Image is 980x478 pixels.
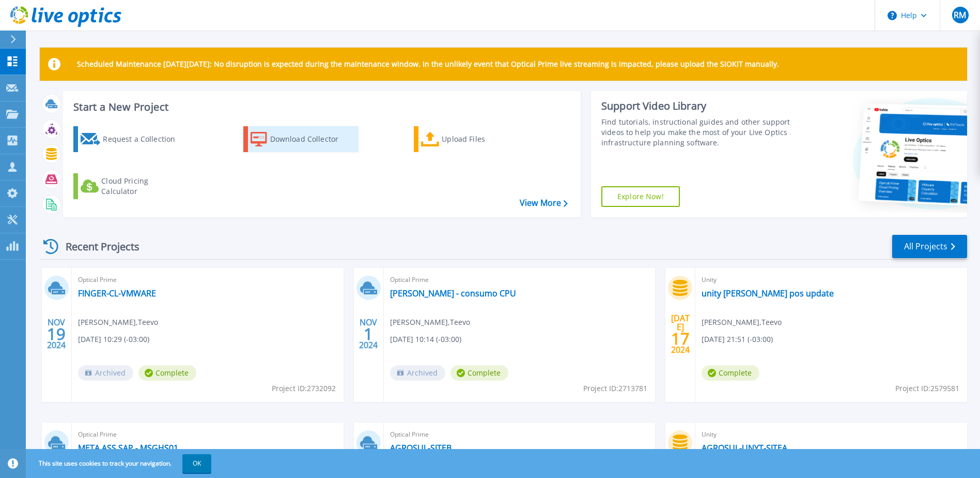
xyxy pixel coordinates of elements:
[702,429,961,440] span: Unity
[77,60,779,68] p: Scheduled Maintenance [DATE][DATE]: No disruption is expected during the maintenance window. In t...
[520,198,568,208] a: View More
[390,274,649,286] span: Optical Prime
[390,317,470,328] span: [PERSON_NAME] , Teevo
[895,383,959,394] span: Project ID: 2579581
[601,99,793,113] div: Support Video Library
[46,315,66,353] div: NOV 2024
[78,317,158,328] span: [PERSON_NAME] , Teevo
[601,117,793,148] div: Find tutorials, instructional guides and other support videos to help you make the most of your L...
[702,274,961,286] span: Unity
[101,176,184,197] div: Cloud Pricing Calculator
[671,334,690,343] span: 17
[78,288,156,298] a: FINGER-CL-VMWARE
[40,234,153,259] div: Recent Projects
[78,429,337,440] span: Optical Prime
[702,288,834,298] a: unity [PERSON_NAME] pos update
[702,317,782,328] span: [PERSON_NAME] , Teevo
[359,315,378,353] div: NOV 2024
[390,365,445,381] span: Archived
[364,330,373,338] span: 1
[270,129,353,150] div: Download Collector
[892,235,967,258] a: All Projects
[702,365,759,381] span: Complete
[138,365,196,381] span: Complete
[182,454,211,473] button: OK
[243,126,359,152] a: Download Collector
[702,334,773,345] span: [DATE] 21:51 (-03:00)
[671,315,690,353] div: [DATE] 2024
[414,126,529,152] a: Upload Files
[73,173,189,199] a: Cloud Pricing Calculator
[583,383,647,394] span: Project ID: 2713781
[702,443,787,453] a: AGROSUL-UNYT-SITEA
[442,129,524,150] div: Upload Files
[450,365,508,381] span: Complete
[390,288,516,298] a: [PERSON_NAME] - consumo CPU
[103,129,185,150] div: Request a Collection
[272,383,336,394] span: Project ID: 2732092
[78,334,149,345] span: [DATE] 10:29 (-03:00)
[47,330,66,338] span: 19
[28,454,211,473] span: This site uses cookies to track your navigation.
[73,101,567,113] h3: Start a New Project
[73,126,189,152] a: Request a Collection
[78,274,337,286] span: Optical Prime
[78,443,178,453] a: META ASS SAP - MSGHS01
[954,11,966,19] span: RM
[78,365,133,381] span: Archived
[390,429,649,440] span: Optical Prime
[390,443,452,453] a: AGROSUL-SITEB
[601,186,680,207] a: Explore Now!
[390,334,461,345] span: [DATE] 10:14 (-03:00)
